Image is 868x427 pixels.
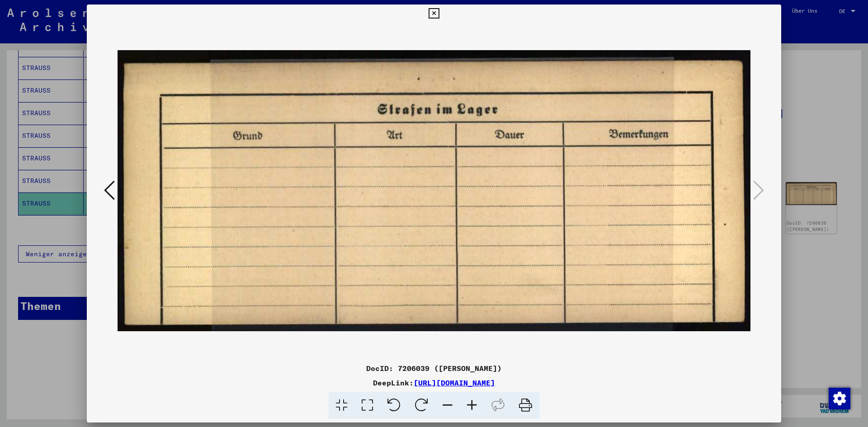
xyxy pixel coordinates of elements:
div: DeepLink: [87,377,781,388]
img: Zustimmung ändern [829,388,850,409]
div: DocID: 7206039 ([PERSON_NAME]) [87,363,781,374]
a: [URL][DOMAIN_NAME] [414,378,495,387]
img: 002.jpg [118,23,750,359]
div: Zustimmung ändern [828,387,850,409]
